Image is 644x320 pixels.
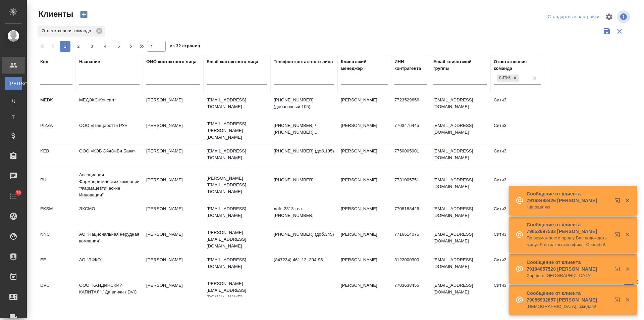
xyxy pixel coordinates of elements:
div: Сити3 [496,74,520,82]
button: 4 [100,41,111,52]
p: Направляю [527,204,610,211]
span: 5 [113,43,124,50]
div: Клиентский менеджер [341,58,388,72]
td: [EMAIL_ADDRESS][DOMAIN_NAME] [430,173,490,197]
td: Сити3 [490,253,544,277]
button: 5 [113,41,124,52]
td: 7750005901 [391,144,430,168]
button: 2 [73,41,84,52]
td: Сити3 [490,202,544,226]
div: Сити3 [497,75,512,82]
p: [PHONE_NUMBER] (доб.345) [274,231,334,238]
td: [PERSON_NAME] [337,228,391,251]
button: Закрыть [621,266,634,272]
p: Сообщение от клиента 79104657520 [PERSON_NAME] [527,259,610,272]
td: Сити3 [490,173,544,197]
div: Название [79,58,100,65]
td: [PERSON_NAME] [143,253,203,277]
td: [PERSON_NAME] [337,173,391,197]
p: [PHONE_NUMBER] / [PHONE_NUMBER]... [274,122,334,136]
span: Клиенты [37,9,73,19]
button: Закрыть [621,197,634,203]
button: Закрыть [621,297,634,303]
p: Хорошо. [GEOGRAPHIC_DATA]. [527,272,610,279]
p: [PERSON_NAME][EMAIL_ADDRESS][DOMAIN_NAME] [207,229,267,249]
div: Телефон контактного лица [274,58,333,65]
button: Сбросить фильтры [613,25,626,38]
td: [PERSON_NAME] [337,93,391,117]
span: [PERSON_NAME] [8,80,18,87]
span: 4 [100,43,111,50]
td: [EMAIL_ADDRESS][DOMAIN_NAME] [430,253,490,277]
span: 2 [73,43,84,50]
td: 7708188426 [391,202,430,226]
td: [EMAIL_ADDRESS][DOMAIN_NAME] [430,228,490,251]
td: Сити3 [490,228,544,251]
td: [EMAIL_ADDRESS][DOMAIN_NAME] [430,279,490,302]
span: Д [8,97,18,104]
button: Создать [76,9,92,20]
td: NNC [37,228,76,251]
a: Т [5,110,22,124]
button: Закрыть [621,232,634,238]
p: доб. 2313 тел. [PHONE_NUMBER] [274,205,334,219]
button: 3 [87,41,97,52]
td: EF [37,253,76,277]
p: По возможности прошу Вас подождать минут 5 до закрытия офиса. Спасибо! [527,235,610,248]
td: Сити3 [490,93,544,117]
p: [EMAIL_ADDRESS][DOMAIN_NAME] [207,205,267,219]
td: PHI [37,173,76,197]
a: [PERSON_NAME] [5,77,22,90]
td: [EMAIL_ADDRESS][DOMAIN_NAME] [430,119,490,142]
td: 7723529656 [391,93,430,117]
p: Сообщение от клиента 79055902857 [PERSON_NAME] [527,290,610,303]
button: Открыть в новой вкладке [611,262,627,278]
td: МЕДЭКС-Консалт [76,93,143,117]
p: [EMAIL_ADDRESS][DOMAIN_NAME] [207,148,267,161]
td: АО "Национальная нерудная компания" [76,228,143,251]
p: [DEMOGRAPHIC_DATA], ожидаю! [527,303,610,310]
button: Сохранить фильтры [600,25,613,38]
td: [EMAIL_ADDRESS][DOMAIN_NAME] [430,93,490,117]
td: 7703476445 [391,119,430,142]
td: [EMAIL_ADDRESS][DOMAIN_NAME] [430,144,490,168]
td: Ассоциация Фармацевтических компаний "Фармацевтические Инновации" [76,168,143,202]
div: Email контактного лица [207,58,258,65]
div: split button [546,12,601,22]
span: Т [8,114,18,121]
td: ООО «КЭБ ЭйчЭнБи Банк» [76,144,143,168]
td: EKSM [37,202,76,226]
p: Ответственная команда [42,28,94,34]
td: [EMAIL_ADDRESS][DOMAIN_NAME] [430,202,490,226]
td: PIZZA [37,119,76,142]
td: [PERSON_NAME] [337,119,391,142]
a: Д [5,94,22,107]
a: 79 [2,188,25,204]
p: [EMAIL_ADDRESS][DOMAIN_NAME] [207,257,267,270]
td: ЭКСМО [76,202,143,226]
span: Настроить таблицу [601,9,617,25]
td: KEB [37,144,76,168]
p: Сообщение от клиента 79852697533 [PERSON_NAME] [527,221,610,235]
td: [PERSON_NAME] [143,202,203,226]
td: [PERSON_NAME] [143,279,203,302]
td: ООО "КАНДИНСКИЙ КАПИТАЛ" / Да винчи / DVC [76,279,143,302]
td: [PERSON_NAME] [143,93,203,117]
td: [PERSON_NAME] [143,144,203,168]
td: MEDK [37,93,76,117]
td: [PERSON_NAME] [337,202,391,226]
p: [PERSON_NAME][EMAIL_ADDRESS][DOMAIN_NAME] [207,175,267,195]
td: 7716614075 [391,228,430,251]
td: 3122000300 [391,253,430,277]
p: [EMAIL_ADDRESS][PERSON_NAME][DOMAIN_NAME] [207,121,267,141]
span: 3 [87,43,97,50]
td: [PERSON_NAME] [143,173,203,197]
td: DVC [37,279,76,302]
p: [PERSON_NAME][EMAIL_ADDRESS][DOMAIN_NAME] [207,280,267,301]
button: Открыть в новой вкладке [611,194,627,210]
div: Ответственная команда [494,58,541,72]
td: 7731005751 [391,173,430,197]
button: Открыть в новой вкладке [611,228,627,244]
td: [PERSON_NAME] [337,144,391,168]
td: [PERSON_NAME] [143,228,203,251]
